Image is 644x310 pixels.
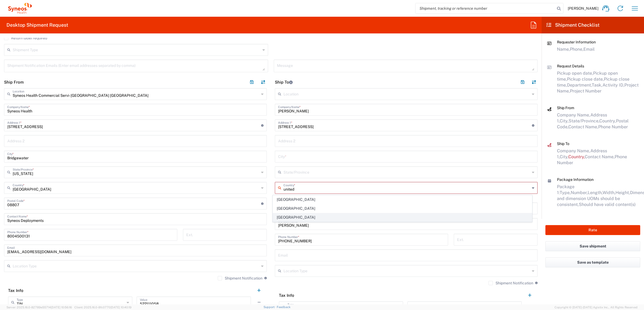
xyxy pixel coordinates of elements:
[568,154,585,159] span: Country,
[51,306,72,309] span: [DATE] 10:56:16
[557,64,584,68] span: Request Details
[555,305,638,310] span: Copyright © [DATE]-[DATE] Agistix Inc., All Rights Reserved
[4,36,47,40] label: Return label required
[275,80,293,85] h2: Ship To
[557,71,593,76] span: Pickup open date,
[557,184,574,195] span: Package 1:
[416,3,555,13] input: Shipment, tracking or reference number
[4,80,24,85] h2: Ship From
[560,118,569,123] span: City,
[598,124,628,129] span: Phone Number
[569,118,599,123] span: State/Province,
[557,142,569,146] span: Ship To
[545,257,640,267] button: Save as template
[74,306,131,309] span: Client: 2025.16.0-8fc0770
[557,47,570,52] span: Name,
[570,88,601,94] span: Project Number
[275,194,538,199] div: This field is required
[273,204,532,213] span: [GEOGRAPHIC_DATA]
[273,195,532,204] span: [GEOGRAPHIC_DATA]
[615,190,630,195] span: Height,
[588,190,603,195] span: Length,
[218,276,262,280] label: Shipment Notification
[557,148,590,153] span: Company Name,
[560,190,571,195] span: Type,
[557,177,594,182] span: Package Information
[603,190,615,195] span: Width,
[273,213,532,222] span: [GEOGRAPHIC_DATA]
[489,281,533,285] label: Shipment Notification
[110,306,131,309] span: [DATE] 10:40:19
[571,190,588,195] span: Number,
[603,82,624,88] span: Activity ID,
[599,118,616,123] span: Country,
[545,241,640,251] button: Save shipment
[8,288,23,293] h2: Tax Info
[568,124,598,129] span: Contact Name,
[592,82,603,88] span: Task,
[568,6,598,11] span: [PERSON_NAME]
[570,47,583,52] span: Phone,
[557,106,574,110] span: Ship From
[557,112,590,118] span: Company Name,
[560,154,568,159] span: City,
[277,305,290,309] a: Feedback
[583,47,595,52] span: Email
[557,40,596,44] span: Requester Information
[279,293,294,298] h2: Tax Info
[567,77,604,82] span: Pickup close date,
[545,225,640,235] button: Rate
[579,202,636,207] span: Should have valid content(s)
[585,154,615,159] span: Contact Name,
[6,22,68,28] h2: Desktop Shipment Request
[567,82,592,88] span: Department,
[6,306,72,309] span: Server: 2025.16.0-82789e55714
[264,305,277,309] a: Support
[546,22,600,28] h2: Shipment Checklist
